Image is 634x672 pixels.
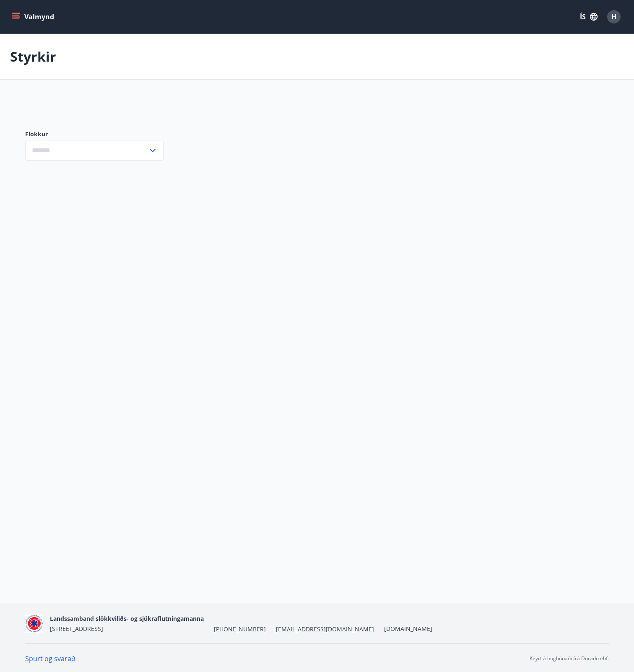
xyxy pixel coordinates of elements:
p: Styrkir [10,47,56,66]
span: [PHONE_NUMBER] [214,625,266,633]
a: [DOMAIN_NAME] [384,625,432,633]
button: H [604,7,624,27]
a: Spurt og svarað [25,654,75,663]
span: [EMAIL_ADDRESS][DOMAIN_NAME] [276,625,374,633]
label: Flokkur [25,130,164,138]
img: 5co5o51sp293wvT0tSE6jRQ7d6JbxoluH3ek357x.png [25,615,43,633]
button: ÍS [575,9,602,24]
span: H [611,12,616,21]
button: menu [10,9,57,24]
span: Landssamband slökkviliðs- og sjúkraflutningamanna [50,615,204,623]
span: [STREET_ADDRESS] [50,625,103,633]
p: Keyrt á hugbúnaði frá Dorado ehf. [530,655,609,662]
